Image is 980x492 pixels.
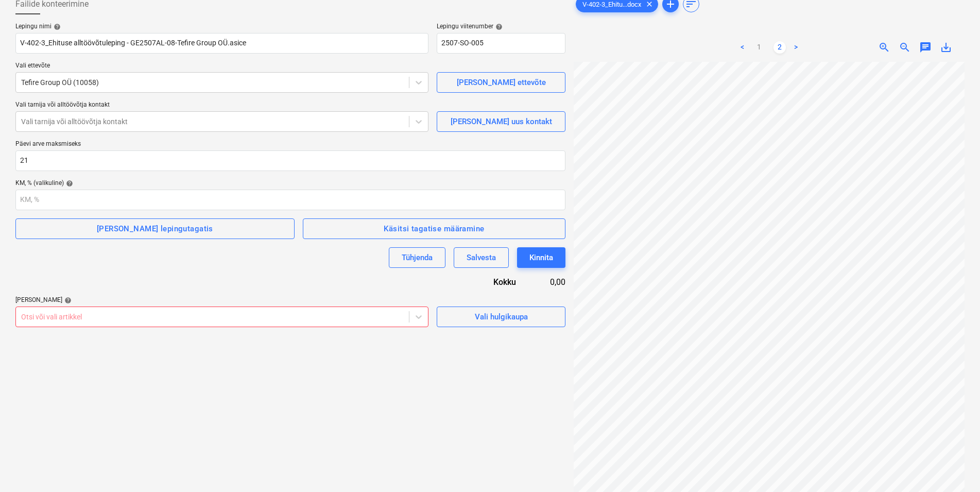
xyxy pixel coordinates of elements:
span: help [62,297,72,304]
iframe: Chat Widget [929,443,980,492]
div: Kinnita [529,251,553,264]
p: Vali tarnija või alltöövõtja kontakt [15,101,428,111]
a: Next page [790,41,802,54]
span: zoom_out [899,41,911,54]
button: [PERSON_NAME] ettevõte [437,72,565,93]
div: [PERSON_NAME] ettevõte [457,76,546,89]
div: Tühjenda [402,251,433,264]
div: Käsitsi tagatise määramine [384,222,484,235]
span: help [51,23,61,30]
input: Päevi arve maksmiseks [15,150,565,171]
div: 0,00 [532,276,565,288]
input: Viitenumber [437,33,565,54]
input: Dokumendi nimi [15,33,428,54]
p: Vali ettevõte [15,62,428,72]
div: [PERSON_NAME] [15,296,428,304]
span: help [493,23,503,30]
span: zoom_in [878,41,890,54]
button: Vali hulgikaupa [437,307,565,327]
a: Page 2 is your current page [773,41,786,54]
div: Lepingu viitenumber [437,23,565,31]
a: Page 1 [753,41,765,54]
div: [PERSON_NAME] uus kontakt [451,115,552,128]
p: Päevi arve maksmiseks [15,140,565,150]
span: chat [919,41,932,54]
input: KM, % [15,190,565,210]
div: Vali hulgikaupa [475,310,528,324]
div: Salvesta [467,251,496,264]
div: Kokku [432,276,532,288]
div: Lepingu nimi [15,23,428,31]
button: Kinnita [517,247,565,268]
a: Previous page [736,41,749,54]
div: KM, % (valikuline) [15,179,565,188]
button: [PERSON_NAME] uus kontakt [437,111,565,132]
button: Tühjenda [389,247,445,268]
span: V-402-3_Ehitu...docx [576,1,647,8]
button: Salvesta [454,247,509,268]
button: Käsitsi tagatise määramine [303,218,566,239]
button: [PERSON_NAME] lepingutagatis [15,218,295,239]
span: help [64,180,73,187]
span: save_alt [940,41,952,54]
div: [PERSON_NAME] lepingutagatis [97,222,213,235]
